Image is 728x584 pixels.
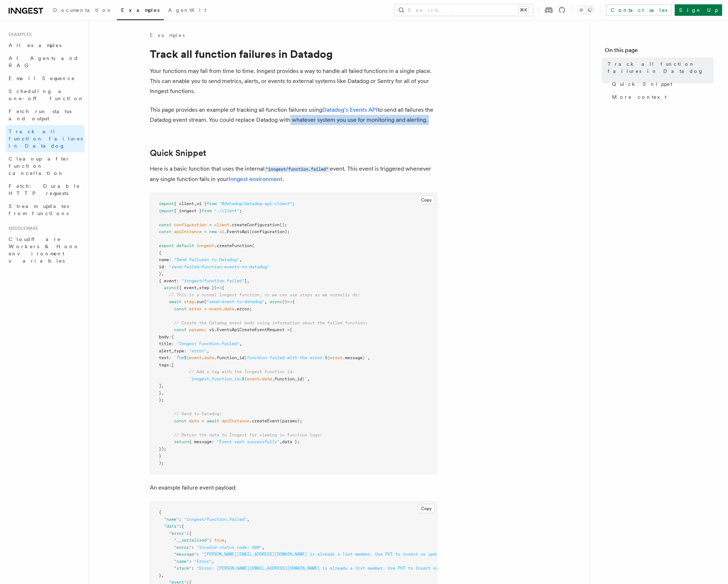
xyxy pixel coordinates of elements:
[159,334,169,339] span: body
[224,229,249,234] span: .EventsApi
[229,176,282,182] a: Inngest environment
[150,32,185,39] a: Examples
[244,278,247,283] span: }
[280,439,282,444] span: ,
[174,439,189,444] span: return
[150,483,437,493] p: An example failure event payload:
[174,208,202,213] span: { inngest }
[259,376,262,381] span: .
[287,327,290,332] span: =
[171,334,174,339] span: {
[159,362,169,367] span: tags
[214,327,217,332] span: .
[184,299,194,304] span: step
[189,306,202,311] span: error
[189,348,207,353] span: "error"
[189,439,212,444] span: { message
[224,538,227,543] span: ,
[168,7,206,13] span: AgentKit
[164,524,179,529] span: "data"
[194,559,212,564] span: "Error"
[159,264,164,269] span: id
[6,233,84,267] a: Cloudflare Workers & Hono environment variables
[605,57,714,78] a: Track all function failures in Datadog
[217,327,285,332] span: EventsApiCreateEventRequest
[9,55,79,68] span: AI Agents and RAG
[159,510,161,515] span: {
[6,180,84,200] a: Fetch: Durable HTTP requests
[53,7,112,13] span: Documentation
[159,383,161,388] span: ]
[6,226,38,231] span: Middleware
[606,4,672,16] a: Contact sales
[159,341,171,346] span: title
[189,559,192,564] span: :
[224,306,234,311] span: data
[307,376,310,381] span: ,
[197,285,199,290] span: ,
[249,418,280,423] span: .createEvent
[214,222,229,227] span: client
[214,538,224,543] span: true
[161,383,164,388] span: ,
[169,334,171,339] span: :
[325,355,330,360] span: ${
[169,531,186,536] span: "error"
[269,299,282,304] span: async
[6,125,84,152] a: Track all function failures in Datadog
[292,299,295,304] span: {
[214,243,252,248] span: .createFunction
[169,355,171,360] span: :
[9,88,84,101] span: Scheduling a one-off function
[174,306,186,311] span: const
[174,566,192,571] span: "stack"
[159,243,174,248] span: export
[229,222,280,227] span: .createConfiguration
[6,39,84,52] a: All examples
[159,257,169,262] span: name
[159,222,171,227] span: const
[207,348,209,353] span: ,
[9,129,83,149] span: Track all function failures in Datadog
[150,66,437,96] p: Your functions may fail from time to time. Inngest provides a way to handle all failed functions ...
[121,7,160,13] span: Examples
[365,355,368,360] span: `
[184,348,186,353] span: :
[219,201,292,206] span: "@datadog/datadog-api-client"
[605,46,714,57] h4: On this page
[169,264,269,269] span: "send-failed-function-events-to-datadog"
[174,201,194,206] span: { client
[6,200,84,220] a: Stream updates from functions
[174,320,368,325] span: // Create the Datadog event body using information about the failed function:
[117,2,164,20] a: Examples
[287,299,292,304] span: =>
[184,355,189,360] span: ${
[262,545,264,550] span: ,
[174,552,197,557] span: "message"
[159,271,161,276] span: }
[176,341,239,346] span: "Inngest Function Failed"
[264,165,330,172] a: "inngest/function.failed"
[161,390,164,395] span: ,
[212,439,214,444] span: :
[169,292,360,297] span: // This is a normal Inngest function, so we can use steps as we normally do:
[222,418,249,423] span: apiInstance
[519,6,529,14] kbd: ⌘K
[222,285,224,290] span: {
[6,32,32,37] span: Examples
[159,278,176,283] span: { event
[219,229,224,234] span: v1
[150,105,437,125] p: This page provides an example of tracking all function failures using to send all failures the Da...
[282,299,287,304] span: ()
[150,47,437,60] h1: Track all function failures in Datadog
[174,327,186,332] span: const
[197,243,214,248] span: inngest
[9,203,69,216] span: Stream updates from functions
[675,4,722,16] a: Sign Up
[159,573,161,578] span: }
[169,257,171,262] span: :
[176,278,179,283] span: :
[159,201,174,206] span: import
[150,164,437,184] p: Here is a basic function that uses the internal event. This event is triggered whenever any singl...
[252,243,254,248] span: (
